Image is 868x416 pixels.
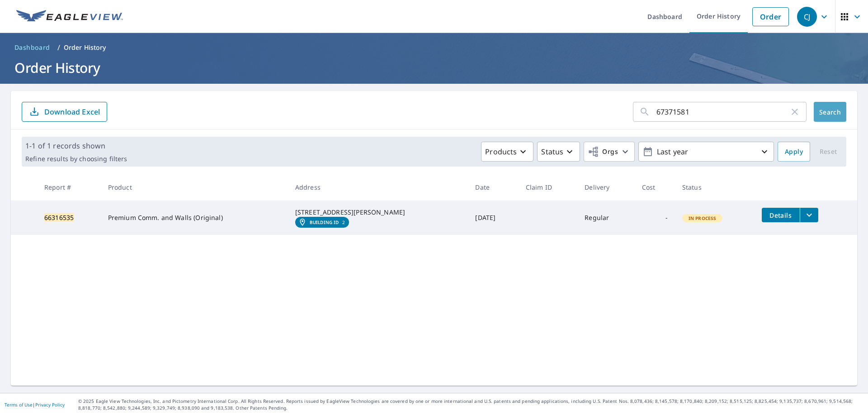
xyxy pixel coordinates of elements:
p: Status [541,146,563,157]
p: 1-1 of 1 records shown [25,140,127,151]
div: CJ [797,7,817,27]
p: | [5,402,65,407]
nav: breadcrumb [11,40,857,55]
h1: Order History [11,58,857,77]
button: Status [537,142,580,162]
p: Download Excel [44,107,100,117]
td: Regular [577,201,634,235]
button: Last year [638,142,774,162]
button: Apply [778,142,810,162]
a: Building ID2 [295,217,349,228]
input: Address, Report #, Claim ID, etc. [656,99,789,124]
span: Details [767,211,794,220]
li: / [57,42,60,53]
th: Address [288,174,468,201]
span: Search [821,108,839,116]
span: Dashboard [14,43,50,52]
button: filesDropdownBtn-66316535 [800,208,818,222]
p: © 2025 Eagle View Technologies, Inc. and Pictometry International Corp. All Rights Reserved. Repo... [78,398,863,411]
th: Date [468,174,518,201]
span: In Process [683,215,722,221]
th: Status [675,174,755,201]
a: Dashboard [11,40,54,55]
th: Claim ID [519,174,578,201]
button: Products [481,142,533,162]
p: Order History [64,43,106,52]
span: Orgs [588,146,618,158]
th: Cost [635,174,675,201]
p: Products [485,146,517,157]
mark: 66316535 [44,213,74,222]
img: EV Logo [16,10,123,24]
button: Search [814,102,846,122]
td: Premium Comm. and Walls (Original) [101,201,288,235]
button: Download Excel [22,102,107,122]
button: detailsBtn-66316535 [762,208,800,222]
div: [STREET_ADDRESS][PERSON_NAME] [295,208,461,217]
a: Terms of Use [5,402,33,408]
a: Order [752,7,789,26]
a: Privacy Policy [35,402,65,408]
th: Delivery [577,174,634,201]
span: Apply [785,146,803,158]
th: Product [101,174,288,201]
button: Orgs [584,142,635,162]
p: Last year [653,144,759,160]
p: Refine results by choosing filters [25,155,127,163]
th: Report # [37,174,101,201]
em: Building ID [310,220,339,225]
td: [DATE] [468,201,518,235]
td: - [635,201,675,235]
